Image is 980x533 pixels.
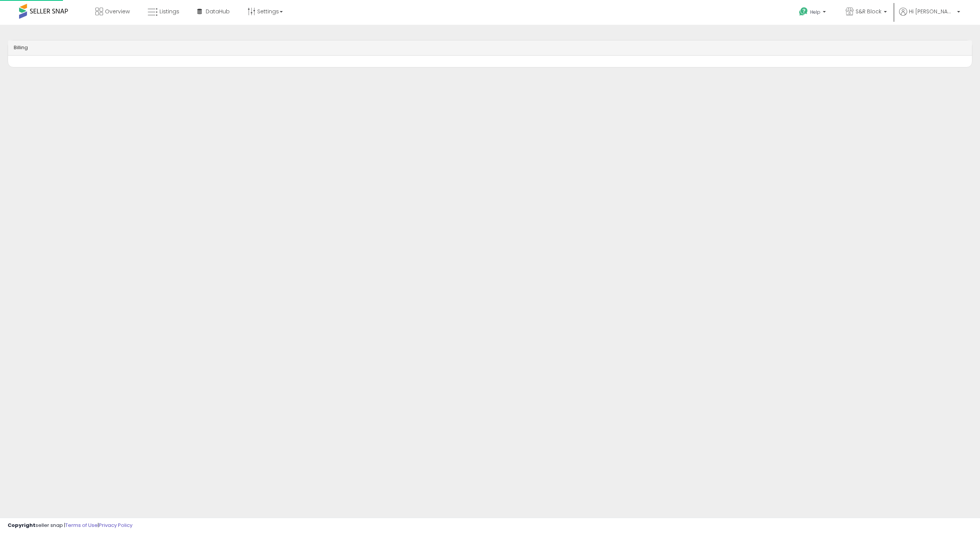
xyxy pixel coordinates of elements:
div: Billing [8,40,972,56]
span: Help [810,9,820,15]
a: Hi [PERSON_NAME] [899,8,960,25]
span: Hi [PERSON_NAME] [909,8,955,15]
i: Get Help [799,7,808,16]
span: Listings [160,8,179,15]
span: DataHub [206,8,230,15]
span: Overview [105,8,130,15]
span: S&R Block [856,8,882,15]
a: Help [793,1,833,25]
